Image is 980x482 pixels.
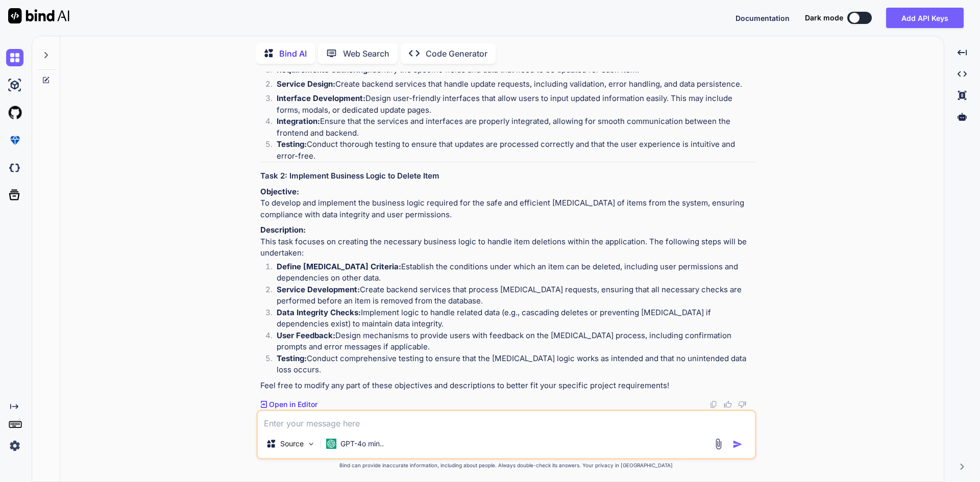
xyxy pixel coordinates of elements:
p: Bind can provide inaccurate information, including about people. Always double-check its answers.... [256,462,756,469]
span: Dark mode [805,13,843,23]
p: Code Generator [426,47,487,60]
strong: Service Design: [277,79,335,89]
p: Feel free to modify any part of these objectives and descriptions to better fit your specific pro... [260,380,754,392]
img: dislike [738,400,746,409]
strong: Data Integrity Checks: [277,308,361,317]
li: Establish the conditions under which an item can be deleted, including user permissions and depen... [268,261,754,284]
img: like [724,400,732,409]
p: Web Search [343,47,389,60]
h3: Task 2: Implement Business Logic to Delete Item [260,170,754,182]
strong: Testing: [277,353,307,363]
p: This task focuses on creating the necessary business logic to handle item deletions within the ap... [260,224,754,259]
img: attachment [713,438,724,450]
strong: Define [MEDICAL_DATA] Criteria: [277,262,401,271]
span: Documentation [736,14,790,22]
button: Add API Keys [886,8,964,28]
li: Create backend services that process [MEDICAL_DATA] requests, ensuring that all necessary checks ... [268,284,754,307]
p: To develop and implement the business logic required for the safe and efficient [MEDICAL_DATA] of... [260,186,754,221]
strong: Interface Development: [277,93,365,103]
img: settings [6,437,23,454]
li: Create backend services that handle update requests, including validation, error handling, and da... [268,79,754,93]
strong: User Feedback: [277,331,335,340]
li: Conduct thorough testing to ensure that updates are processed correctly and that the user experie... [268,139,754,162]
img: Pick Models [307,440,315,448]
img: ai-studio [6,77,23,94]
p: Source [280,439,304,449]
img: chat [6,49,23,66]
img: icon [732,439,743,449]
strong: Description: [260,225,306,235]
li: Conduct comprehensive testing to ensure that the [MEDICAL_DATA] logic works as intended and that ... [268,353,754,376]
li: Design mechanisms to provide users with feedback on the [MEDICAL_DATA] process, including confirm... [268,330,754,353]
img: GPT-4o mini [326,439,336,449]
img: copy [709,400,718,409]
strong: Integration: [277,116,320,126]
li: Design user-friendly interfaces that allow users to input updated information easily. This may in... [268,93,754,116]
img: Bind AI [8,8,69,23]
p: GPT-4o min.. [340,439,384,449]
p: Open in Editor [269,399,317,410]
li: Implement logic to handle related data (e.g., cascading deletes or preventing [MEDICAL_DATA] if d... [268,307,754,330]
strong: Objective: [260,187,299,196]
button: Documentation [736,13,790,23]
img: darkCloudIdeIcon [6,159,23,176]
img: premium [6,132,23,149]
p: Bind AI [279,47,307,60]
strong: Service Development: [277,285,360,294]
img: githubLight [6,104,23,121]
strong: Testing: [277,139,307,149]
li: Ensure that the services and interfaces are properly integrated, allowing for smooth communicatio... [268,116,754,139]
